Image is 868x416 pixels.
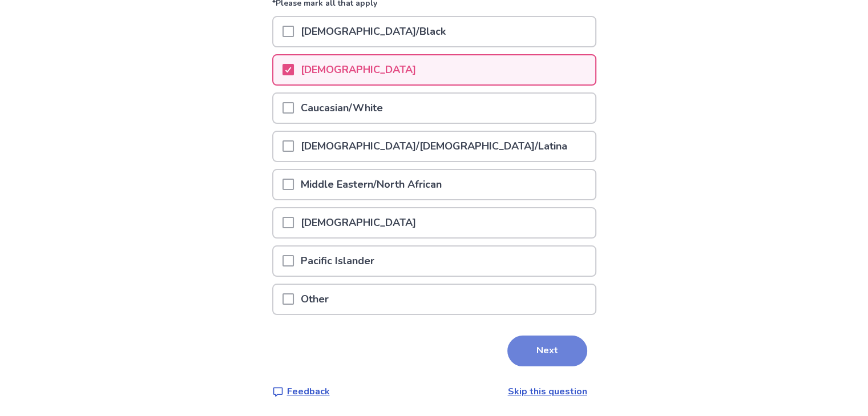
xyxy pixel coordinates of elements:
[294,55,423,84] p: [DEMOGRAPHIC_DATA]
[294,94,390,123] p: Caucasian/White
[294,17,453,46] p: [DEMOGRAPHIC_DATA]/Black
[272,385,330,398] a: Feedback
[294,170,449,199] p: Middle Eastern/North African
[294,132,574,161] p: [DEMOGRAPHIC_DATA]/[DEMOGRAPHIC_DATA]/Latina
[287,385,330,398] p: Feedback
[294,208,423,237] p: [DEMOGRAPHIC_DATA]
[294,285,336,314] p: Other
[508,385,587,398] a: Skip this question
[294,247,381,276] p: Pacific Islander
[507,336,587,366] button: Next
